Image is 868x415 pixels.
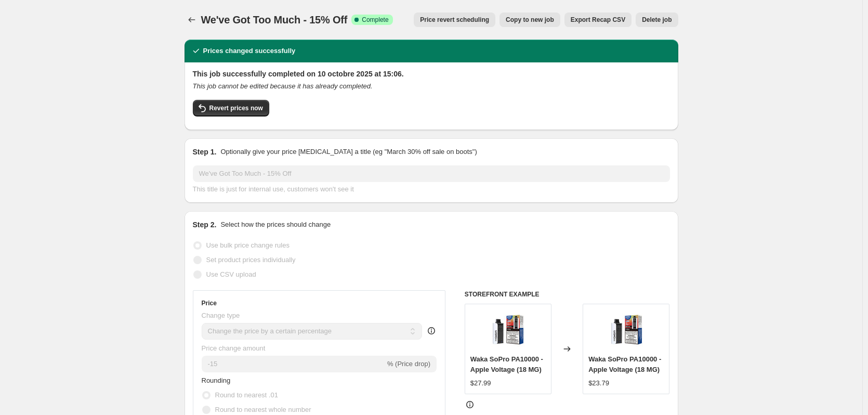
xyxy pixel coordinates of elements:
span: Change type [202,312,240,319]
input: -15 [202,356,385,372]
span: Rounding [202,377,231,384]
button: Revert prices now [193,100,269,116]
button: Delete job [636,12,678,27]
span: Waka SoPro PA10000 - Apple Voltage (18 MG) [588,355,661,373]
img: waka_sopro_pa10000_apple_surge_1400x_6161da52-29a5-49af-986f-3d710ad9018c_80x.webp [606,309,647,351]
h2: This job successfully completed on 10 octobre 2025 at 15:06. [193,69,670,79]
div: $23.79 [588,378,609,388]
span: Set product prices individually [206,256,296,264]
span: Revert prices now [209,104,263,112]
span: Price change amount [202,344,266,352]
button: Copy to new job [499,12,560,27]
p: Select how the prices should change [220,219,331,230]
i: This job cannot be edited because it has already completed. [193,82,373,90]
span: Copy to new job [506,16,554,24]
img: waka_sopro_pa10000_apple_surge_1400x_6161da52-29a5-49af-986f-3d710ad9018c_80x.webp [487,309,529,351]
span: Round to nearest whole number [215,406,311,413]
span: We've Got Too Much - 15% Off [201,14,348,25]
input: 30% off holiday sale [193,165,670,182]
span: This title is just for internal use, customers won't see it [193,185,354,193]
span: Delete job [642,16,672,24]
h2: Step 2. [193,219,217,230]
h2: Prices changed successfully [203,46,296,56]
span: Round to nearest .01 [215,391,278,399]
span: Use CSV upload [206,270,256,278]
span: Price revert scheduling [420,16,489,24]
div: $27.99 [470,378,491,388]
h6: STOREFRONT EXAMPLE [465,290,670,299]
span: Use bulk price change rules [206,241,290,249]
span: Waka SoPro PA10000 - Apple Voltage (18 MG) [470,355,543,373]
p: Optionally give your price [MEDICAL_DATA] a title (eg "March 30% off sale on boots") [220,147,477,157]
button: Price revert scheduling [414,12,495,27]
button: Price change jobs [185,12,199,27]
span: % (Price drop) [387,360,430,368]
h3: Price [202,299,217,307]
div: help [426,326,437,336]
h2: Step 1. [193,147,217,157]
span: Export Recap CSV [571,16,625,24]
button: Export Recap CSV [564,12,632,27]
span: Complete [362,16,388,24]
